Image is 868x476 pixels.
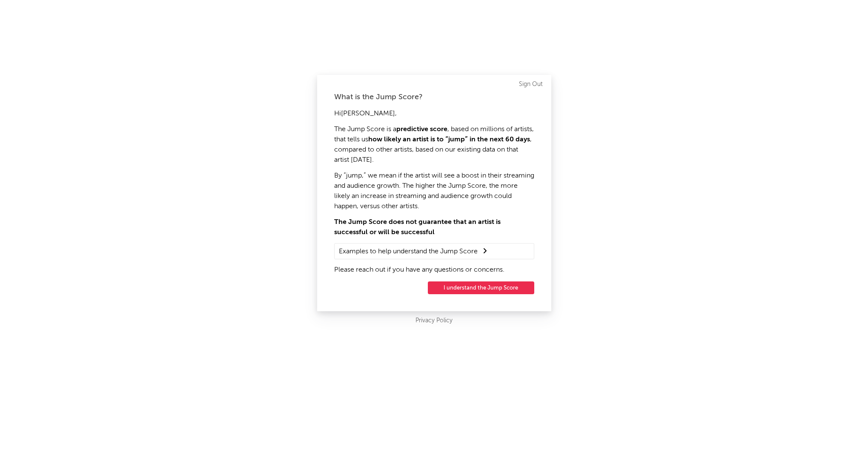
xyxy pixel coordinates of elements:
p: Please reach out if you have any questions or concerns. [334,265,534,275]
a: Sign Out [519,79,543,89]
button: I understand the Jump Score [428,281,534,294]
strong: predictive score [396,126,447,133]
strong: The Jump Score does not guarantee that an artist is successful or will be successful [334,219,501,236]
summary: Examples to help understand the Jump Score [339,246,530,257]
div: What is the Jump Score? [334,92,534,102]
p: The Jump Score is a , based on millions of artists, that tells us , compared to other artists, ba... [334,124,534,165]
p: By “jump,” we mean if the artist will see a boost in their streaming and audience growth. The hig... [334,171,534,212]
p: Hi [PERSON_NAME] , [334,109,534,119]
a: Privacy Policy [415,315,453,326]
strong: how likely an artist is to “jump” in the next 60 days [368,136,530,143]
